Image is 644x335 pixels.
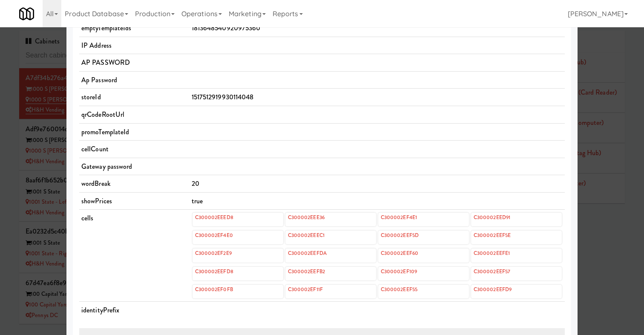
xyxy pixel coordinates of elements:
a: C300002EEE36 [287,213,325,222]
td: identityPrefix [79,301,190,318]
a: C300002EF0FB [194,285,234,294]
a: C300002EF109 [380,267,418,276]
td: cells [79,210,190,302]
a: C300002EEF5E [473,231,512,240]
a: C300002EEED8 [194,213,234,222]
a: C300002EEFD9 [473,285,512,294]
span: 1813648540920975360 [192,23,261,33]
a: C300002EEEC1 [287,231,325,240]
td: promoTemplateId [79,123,190,141]
td: cellCount [79,141,190,158]
span: 20 [192,179,199,188]
a: C300002EF4E0 [194,231,234,240]
td: AP PASSWORD [79,54,190,72]
a: C300002EEF55 [380,285,418,294]
a: C300002EEF60 [380,248,419,258]
td: emptyTemplateIds [79,20,190,37]
td: IP Address [79,37,190,54]
img: Micromart [19,6,34,21]
a: C300002EEFB2 [287,267,326,276]
td: storeId [79,89,190,106]
td: showPrices [79,192,190,210]
a: C300002EEFE1 [473,248,511,258]
a: C300002EF11F [287,285,324,294]
span: 1517512919930114048 [192,92,254,102]
a: C300002EEFDA [287,248,328,258]
a: C300002EEF5D [380,231,420,240]
a: C300002EEF57 [473,267,511,276]
span: true [192,196,203,206]
a: C300002EEFD8 [194,267,234,276]
a: C300002EED91 [473,213,511,222]
a: C300002EF4E1 [380,213,418,222]
td: wordBreak [79,175,190,193]
td: Gateway password [79,158,190,175]
a: C300002EF2E9 [194,248,233,258]
td: Ap Password [79,71,190,89]
td: qrCodeRootUrl [79,106,190,123]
